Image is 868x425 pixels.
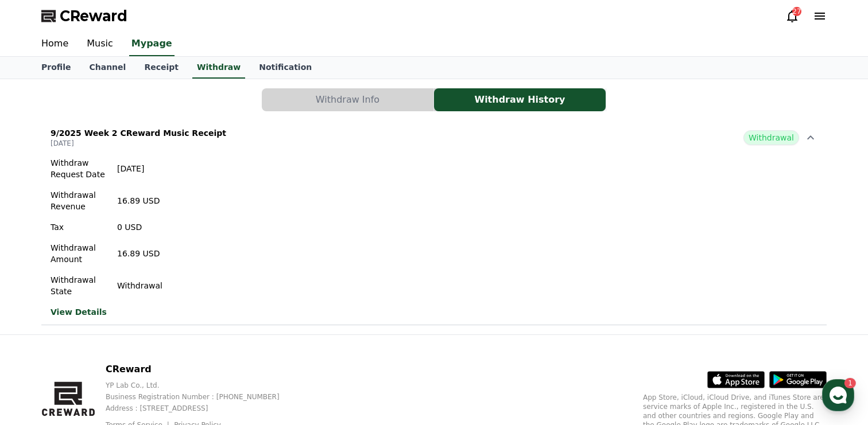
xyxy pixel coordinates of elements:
[76,330,148,358] a: 1Messages
[32,57,80,79] a: Profile
[434,88,606,111] a: Withdraw History
[262,88,433,111] button: Withdraw Info
[51,127,226,139] p: 9/2025 Week 2 CReward Music Receipt
[434,88,606,111] button: Withdraw History
[51,221,108,233] p: Tax
[3,330,76,358] a: Home
[51,306,162,318] a: View Details
[785,9,799,23] a: 27
[117,163,162,174] p: [DATE]
[60,7,127,25] span: CReward
[51,139,226,148] p: [DATE]
[32,32,77,56] a: Home
[117,280,162,291] p: Withdrawal
[41,120,827,325] button: 9/2025 Week 2 CReward Music Receipt [DATE] Withdrawal Withdraw Request Date [DATE] Withdrawal Rev...
[77,32,122,56] a: Music
[792,7,801,16] div: 27
[80,57,135,79] a: Channel
[148,330,220,358] a: Settings
[129,32,175,56] a: Mypage
[117,329,121,338] span: 1
[250,57,321,79] a: Notification
[106,381,298,390] p: YP Lab Co., Ltd.
[41,7,127,25] a: CReward
[743,130,799,145] span: Withdrawal
[135,57,188,79] a: Receipt
[106,404,298,413] p: Address : [STREET_ADDRESS]
[95,348,129,357] span: Messages
[51,157,108,180] p: Withdraw Request Date
[170,347,198,356] span: Settings
[106,392,298,401] p: Business Registration Number : [PHONE_NUMBER]
[29,347,49,356] span: Home
[51,189,108,212] p: Withdrawal Revenue
[117,248,162,259] p: 16.89 USD
[117,195,162,206] p: 16.89 USD
[51,274,108,297] p: Withdrawal State
[192,57,245,79] a: Withdraw
[51,242,108,265] p: Withdrawal Amount
[262,88,434,111] a: Withdraw Info
[106,362,298,376] p: CReward
[117,221,162,233] p: 0 USD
